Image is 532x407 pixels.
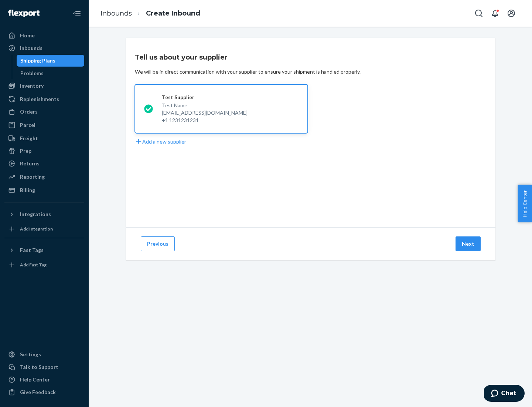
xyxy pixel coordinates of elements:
[4,184,84,196] a: Billing
[456,236,481,251] button: Next
[4,93,84,105] a: Replenishments
[20,226,53,232] div: Add Integration
[17,67,85,79] a: Problems
[20,186,35,194] div: Billing
[20,32,35,39] div: Home
[69,6,84,21] button: Close Navigation
[20,70,44,77] div: Problems
[4,244,84,256] button: Fast Tags
[141,236,175,251] button: Previous
[4,106,84,118] a: Orders
[4,171,84,183] a: Reporting
[20,262,47,268] div: Add Fast Tag
[4,349,84,360] a: Settings
[518,185,532,222] button: Help Center
[8,10,40,17] img: Flexport logo
[20,57,55,64] div: Shipping Plans
[4,119,84,131] a: Parcel
[20,44,42,52] div: Inbounds
[146,9,200,17] a: Create Inbound
[4,259,84,271] a: Add Fast Tag
[20,108,38,115] div: Orders
[488,6,502,21] button: Open notifications
[471,6,486,21] button: Open Search Box
[20,135,38,142] div: Freight
[20,95,59,103] div: Replenishments
[135,53,228,62] h3: Tell us about your supplier
[4,80,84,92] a: Inventory
[20,246,44,254] div: Fast Tags
[20,363,58,371] div: Talk to Support
[4,374,84,386] a: Help Center
[135,68,361,75] div: We will be in direct communication with your supplier to ensure your shipment is handled properly.
[20,211,51,218] div: Integrations
[20,388,56,396] div: Give Feedback
[20,147,31,155] div: Prep
[504,6,519,21] button: Open account menu
[4,158,84,169] a: Returns
[4,223,84,235] a: Add Integration
[20,351,41,358] div: Settings
[4,30,84,41] a: Home
[4,145,84,157] a: Prep
[20,160,40,167] div: Returns
[20,82,44,90] div: Inventory
[95,3,206,24] ol: breadcrumbs
[20,121,35,129] div: Parcel
[4,386,84,398] button: Give Feedback
[4,42,84,54] a: Inbounds
[135,138,186,145] button: Add a new supplier
[4,361,84,373] button: Talk to Support
[100,9,132,17] a: Inbounds
[20,376,50,383] div: Help Center
[484,385,525,403] iframe: Opens a widget where you can chat to one of our agents
[4,132,84,144] a: Freight
[20,173,45,181] div: Reporting
[4,208,84,220] button: Integrations
[17,55,85,67] a: Shipping Plans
